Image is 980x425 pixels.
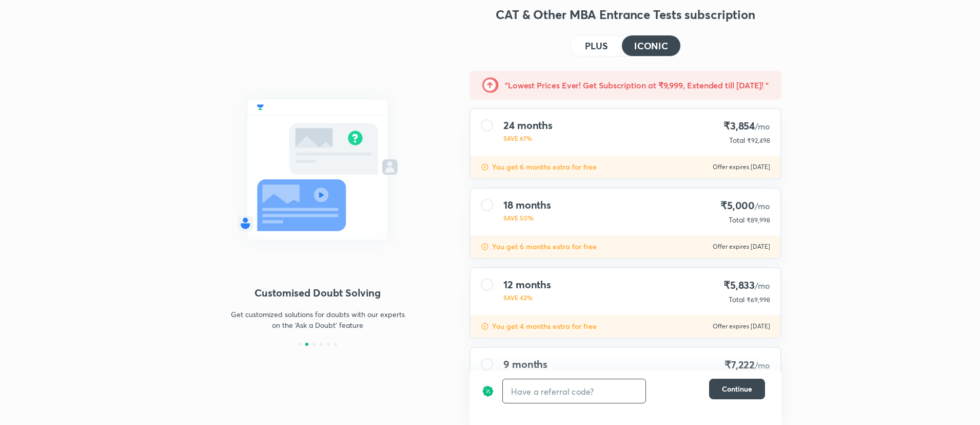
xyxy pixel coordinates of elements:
[747,296,770,304] span: ₹69,998
[729,135,745,145] p: Total
[492,162,597,172] p: You get 6 months extra for free
[482,77,499,94] img: -
[713,163,770,171] p: Offer expires [DATE]
[503,379,645,403] input: Have a referral code?
[503,213,551,223] p: SAVE 50%
[481,163,489,171] img: discount
[747,216,770,224] span: ₹89,998
[199,285,437,301] h4: Customised Doubt Solving
[503,134,553,143] p: SAVE 61%
[729,294,744,305] p: Total
[503,358,547,371] h4: 9 months
[622,35,680,56] button: ICONIC
[228,309,407,330] p: Get customized solutions for doubts with our experts on the ‘Ask a Doubt’ feature
[755,121,770,132] span: /mo
[482,379,494,403] img: discount
[747,137,770,144] span: ₹92,498
[585,41,607,50] h4: PLUS
[729,215,744,225] p: Total
[505,79,769,91] h5: "Lowest Prices Ever! Get Subscription at ₹9,999, Extended till [DATE]! "
[709,379,765,399] button: Continue
[723,119,770,133] h4: ₹3,854
[755,280,770,291] span: /mo
[481,243,489,251] img: discount
[724,358,770,372] h4: ₹7,222
[469,6,781,23] h3: CAT & Other MBA Entrance Tests subscription
[713,322,770,330] p: Offer expires [DATE]
[713,243,770,251] p: Offer expires [DATE]
[755,360,770,371] span: /mo
[720,199,770,213] h4: ₹5,000
[503,119,553,132] h4: 24 months
[481,322,489,330] img: discount
[503,279,551,291] h4: 12 months
[503,199,551,211] h4: 18 months
[503,293,551,302] p: SAVE 42%
[722,384,752,394] span: Continue
[634,41,668,50] h4: ICONIC
[571,35,622,56] button: PLUS
[723,279,770,292] h4: ₹5,833
[755,200,770,211] span: /mo
[199,80,437,259] img: LMP_1_7e6dc2762e.svg
[492,321,597,331] p: You get 4 months extra for free
[492,242,597,252] p: You get 6 months extra for free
